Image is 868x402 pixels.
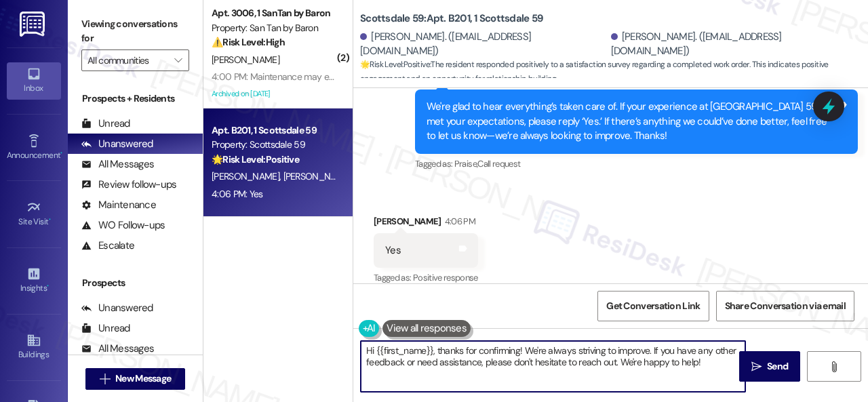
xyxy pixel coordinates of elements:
[68,92,203,106] div: Prospects + Residents
[360,58,868,87] span: : The resident responded positively to a satisfaction survey regarding a completed work order. Th...
[212,188,263,200] div: 4:06 PM: Yes
[725,299,846,313] span: Share Conversation via email
[767,359,788,374] span: Send
[415,154,858,174] div: Tagged as:
[49,215,51,224] span: •
[360,59,430,70] strong: 🌟 Risk Level: Positive
[115,371,171,386] span: New Message
[87,49,167,71] input: All communities
[81,301,153,315] div: Unanswered
[20,12,47,37] img: ResiDesk Logo
[81,117,130,131] div: Unread
[716,291,854,321] button: Share Conversation via email
[212,54,279,66] span: [PERSON_NAME]
[360,30,608,59] div: [PERSON_NAME]. ([EMAIL_ADDRESS][DOMAIN_NAME])
[81,178,176,192] div: Review follow-ups
[81,198,156,212] div: Maintenance
[81,14,189,49] label: Viewing conversations for
[81,239,134,253] div: Escalate
[751,361,762,372] i: 
[374,268,478,287] div: Tagged as:
[7,262,61,299] a: Insights •
[829,361,839,372] i: 
[374,214,478,233] div: [PERSON_NAME]
[606,299,700,313] span: Get Conversation Link
[454,158,477,169] span: Praise ,
[212,21,337,35] div: Property: San Tan by Baron
[7,196,61,233] a: Site Visit •
[174,55,182,66] i: 
[212,170,283,182] span: [PERSON_NAME]
[212,36,285,48] strong: ⚠️ Risk Level: High
[283,170,351,182] span: [PERSON_NAME]
[739,351,800,382] button: Send
[597,291,709,321] button: Get Conversation Link
[81,321,130,336] div: Unread
[81,342,154,356] div: All Messages
[7,62,61,99] a: Inbox
[477,158,520,169] span: Call request
[100,374,110,384] i: 
[85,368,186,390] button: New Message
[212,123,337,138] div: Apt. B201, 1 Scottsdale 59
[413,272,478,283] span: Positive response
[81,157,154,172] div: All Messages
[47,281,49,291] span: •
[210,85,338,102] div: Archived on [DATE]
[385,243,401,258] div: Yes
[212,6,337,20] div: Apt. 3006, 1 SanTan by Baron
[60,148,62,158] span: •
[441,214,475,228] div: 4:06 PM
[427,100,836,143] div: We're glad to hear everything’s taken care of. If your experience at [GEOGRAPHIC_DATA] 59 met you...
[81,218,165,233] div: WO Follow-ups
[68,276,203,290] div: Prospects
[611,30,859,59] div: [PERSON_NAME]. ([EMAIL_ADDRESS][DOMAIN_NAME])
[361,341,745,392] textarea: Hi {{first_name}}, thanks for confirming! We're always striving to improve. If you have any other...
[7,329,61,365] a: Buildings
[212,138,337,152] div: Property: Scottsdale 59
[81,137,153,151] div: Unanswered
[360,12,543,26] b: Scottsdale 59: Apt. B201, 1 Scottsdale 59
[212,71,682,83] div: 4:00 PM: Maintenance may enter the apartment. They did so in changing the filter, as you said the...
[212,153,299,165] strong: 🌟 Risk Level: Positive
